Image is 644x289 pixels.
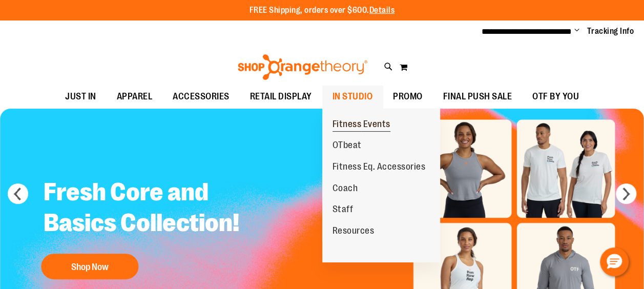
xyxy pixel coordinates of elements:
a: Fresh Core and Basics Collection! Shop Now [36,169,261,284]
a: RETAIL DISPLAY [240,85,322,109]
a: Tracking Info [587,26,634,37]
a: ACCESSORIES [162,85,240,109]
span: JUST IN [65,85,96,108]
p: FREE Shipping, orders over $600. [250,5,395,16]
button: prev [8,183,28,204]
img: Shop Orangetheory [236,54,369,80]
span: ACCESSORIES [173,85,230,108]
span: OTbeat [333,140,362,153]
span: PROMO [393,85,423,108]
span: Coach [333,183,358,196]
a: Staff [322,199,364,220]
ul: IN STUDIO [322,109,440,262]
span: Staff [333,204,354,217]
a: Fitness Eq. Accessories [322,156,436,178]
a: Coach [322,178,368,199]
span: Fitness Eq. Accessories [333,161,426,174]
a: JUST IN [55,85,107,109]
a: Details [369,6,395,15]
a: Fitness Events [322,114,401,135]
button: Hello, have a question? Let’s chat. [600,247,629,276]
span: APPAREL [117,85,153,108]
span: FINAL PUSH SALE [443,85,512,108]
span: RETAIL DISPLAY [250,85,312,108]
h2: Fresh Core and Basics Collection! [36,169,261,249]
a: PROMO [383,85,433,109]
a: OTF BY YOU [522,85,589,109]
span: Fitness Events [333,119,390,132]
span: Resources [333,225,375,238]
button: Shop Now [41,254,138,279]
button: next [616,183,636,204]
a: OTbeat [322,135,372,156]
a: Resources [322,220,385,242]
a: FINAL PUSH SALE [433,85,523,109]
span: IN STUDIO [333,85,373,108]
a: IN STUDIO [322,85,383,109]
span: OTF BY YOU [532,85,579,108]
button: Account menu [574,26,579,36]
a: APPAREL [107,85,163,109]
